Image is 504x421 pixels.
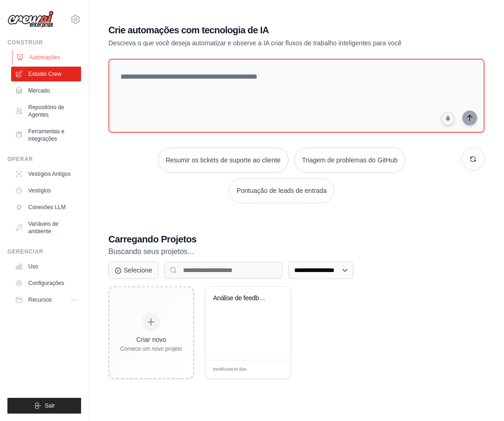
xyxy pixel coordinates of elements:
[229,178,335,203] button: Pontuação de leads de entrada
[11,217,81,239] a: Variáveis ​​de ambiente
[11,200,81,215] a: Conexões LLM
[158,148,289,173] button: Resumir os tickets de suporte ao cliente
[461,148,485,171] button: Receba novas sugestões
[28,128,64,142] font: Ferramentas e integrações
[7,39,43,46] font: Construir
[28,187,51,194] font: Vestígios
[7,248,43,255] font: Gerenciar
[11,67,81,81] a: Estúdio Crew
[11,259,81,274] a: Uso
[108,39,402,47] font: Descreva o que você deseja automatizar e observe a IA criar fluxos de trabalho inteligentes para ...
[441,111,455,125] button: Clique para falar sobre sua ideia de automação
[11,100,81,122] a: Repositório de Agentes
[108,25,269,35] font: Crie automações com tecnologia de IA
[458,377,504,421] iframe: Widget de bate-papo
[124,266,152,274] font: Selecione
[108,261,158,279] button: Selecione
[28,263,38,270] font: Uso
[213,367,233,371] font: Modificado
[29,54,60,61] font: Automações
[11,183,81,198] a: Vestígios
[120,346,182,352] font: Comece um novo projeto
[45,402,55,409] font: Sair
[12,50,82,65] a: Automações
[11,276,81,291] a: Configurações
[28,71,61,77] font: Estúdio Crew
[28,104,64,118] font: Repositório de Agentes
[28,280,64,286] font: Configurações
[7,156,33,162] font: Operar
[213,294,334,302] font: Análise de feedback do cliente e produção...
[458,377,504,421] div: Widget de chat
[28,87,50,94] font: Mercado
[233,367,247,371] font: 29 dias
[108,248,194,255] font: Buscando seus projetos...
[11,124,81,146] a: Ferramentas e integrações
[28,204,66,210] font: Conexões LLM
[108,234,196,244] font: Carregando Projetos
[7,11,54,28] img: Logotipo
[11,83,81,98] a: Mercado
[11,292,81,307] button: Recursos
[7,398,81,414] button: Sair
[265,367,277,372] font: Editar
[213,294,269,303] div: Análise de feedback do cliente e insights do produto
[136,336,166,343] font: Criar novo
[28,171,70,177] font: Vestígios Antigos
[28,297,52,303] font: Recursos
[237,187,327,194] font: Pontuação de leads de entrada
[11,167,81,181] a: Vestígios Antigos
[166,156,281,164] font: Resumir os tickets de suporte ao cliente
[294,148,405,173] button: Triagem de problemas do GitHub
[28,221,58,235] font: Variáveis ​​de ambiente
[302,156,397,164] font: Triagem de problemas do GitHub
